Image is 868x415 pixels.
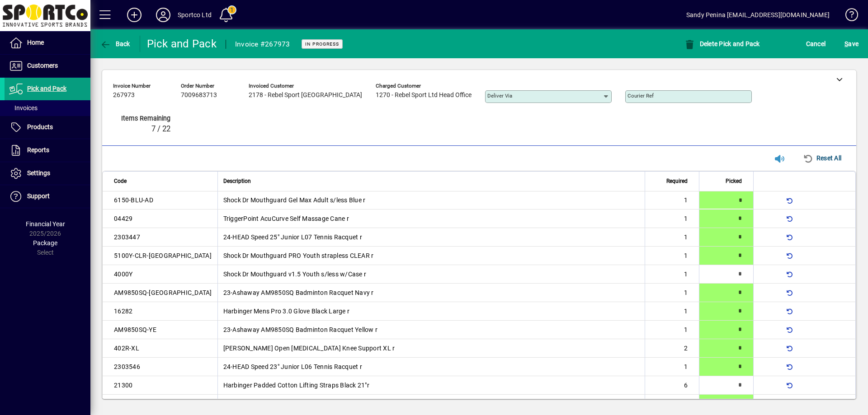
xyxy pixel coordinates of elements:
td: 1 [645,321,699,339]
td: 1 [645,247,699,265]
td: 1 [645,302,699,321]
mat-label: Deliver via [487,93,512,99]
button: Delete Pick and Pack [682,36,762,52]
a: Products [5,116,90,139]
button: Profile [149,7,178,23]
td: TriggerPoint AcuCurve Self Massage Cane r [217,210,645,228]
td: Harbinger Padded Cotton Lifting Straps Black 21"r [217,376,645,395]
mat-label: Courier Ref [627,93,654,99]
div: Invoice #267973 [235,37,290,51]
span: S [844,40,848,47]
span: 1270 - Rebel Sport Ltd Head Office [376,92,472,99]
a: Support [5,185,90,208]
a: Customers [5,55,90,77]
span: Invoices [9,104,38,112]
td: 1 [645,228,699,247]
span: Products [27,123,53,131]
td: 24-HEAD Speed 25" Junior L07 Tennis Racquet r [217,228,645,247]
a: Home [5,32,90,54]
span: Required [666,176,688,186]
app-page-header-button: Back [90,36,140,52]
a: Invoices [5,100,90,116]
td: 1 [645,191,699,210]
td: 21300 [103,376,217,395]
span: Picked [726,176,742,186]
span: Reset All [803,151,841,165]
span: 7009683713 [181,92,217,99]
a: Reports [5,139,90,162]
a: Knowledge Base [839,2,857,31]
span: Delete Pick and Pack [684,40,760,47]
span: Description [223,176,251,186]
span: Home [27,39,44,46]
span: Pick and Pack [27,85,66,92]
td: 4000Y [103,265,217,284]
a: Settings [5,162,90,185]
button: Add [120,7,149,23]
td: 2 [645,339,699,358]
td: 2303447 [103,228,217,247]
td: Shock Dr Mouthguard Gel Max Adult s/less Blue r [217,191,645,210]
button: Save [842,36,861,52]
span: Financial Year [26,220,65,228]
span: Support [27,192,50,200]
td: AM9850SQ-YE [103,321,217,339]
td: Shock Dr Mouthguard v1.5 Youth s/less w/Case r [217,265,645,284]
div: Pick and Pack [147,37,217,51]
button: Reset All [799,150,845,166]
span: Customers [27,62,58,69]
td: 23-Ashaway AM9850SQ Badminton Racquet Navy r [217,284,645,302]
span: 2178 - Rebel Sport [GEOGRAPHIC_DATA] [249,92,362,99]
button: Back [98,36,132,52]
button: Cancel [804,36,828,52]
td: 1 [645,265,699,284]
td: 6 [645,376,699,395]
td: Harbinger Mens Pro 3.0 Glove Black Large r [217,302,645,321]
div: Sandy Penina [EMAIL_ADDRESS][DOMAIN_NAME] [686,8,830,22]
td: 2303546 [103,358,217,376]
td: [PERSON_NAME] Waist Trimmer One Size r [217,395,645,413]
span: Settings [27,169,50,177]
td: 6150-BLU-AD [103,191,217,210]
td: 1 [645,395,699,413]
td: 23-Ashaway AM9850SQ Badminton Racquet Yellow r [217,321,645,339]
td: 1 [645,284,699,302]
span: Package [33,239,57,247]
span: 267973 [113,92,135,99]
td: 5100Y-CLR-[GEOGRAPHIC_DATA] [103,247,217,265]
span: Reports [27,146,49,154]
span: Items remaining [116,115,170,122]
td: 491R [103,395,217,413]
td: 24-HEAD Speed 23" Junior L06 Tennis Racquet r [217,358,645,376]
span: Code [114,176,127,186]
span: Back [100,40,130,47]
span: In Progress [305,41,339,47]
td: 16282 [103,302,217,321]
span: 7 / 22 [151,125,170,133]
td: [PERSON_NAME] Open [MEDICAL_DATA] Knee Support XL r [217,339,645,358]
td: 402R-XL [103,339,217,358]
div: Sportco Ltd [178,8,212,22]
span: ave [844,37,859,51]
td: 1 [645,358,699,376]
td: 04429 [103,210,217,228]
span: Cancel [806,37,826,51]
td: Shock Dr Mouthguard PRO Youth strapless CLEAR r [217,247,645,265]
td: AM9850SQ-[GEOGRAPHIC_DATA] [103,284,217,302]
td: 1 [645,210,699,228]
